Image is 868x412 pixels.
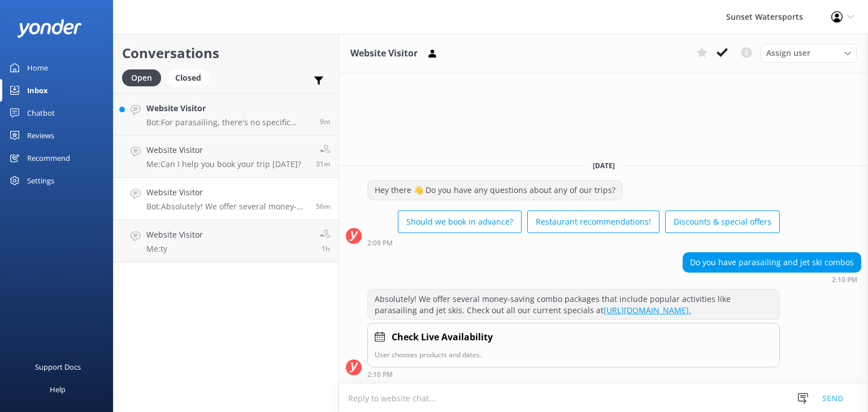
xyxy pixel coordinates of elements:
[27,56,48,79] div: Home
[586,161,622,170] span: [DATE]
[27,147,70,169] div: Recommend
[146,186,307,199] h4: Website Visitor
[114,135,338,178] a: Website VisitorMe:Can I help you book your trip [DATE]?31m
[50,378,66,401] div: Help
[766,47,810,59] span: Assign user
[27,169,54,192] div: Settings
[122,69,161,86] div: Open
[146,144,301,156] h4: Website Visitor
[665,211,780,233] button: Discounts & special offers
[146,159,301,169] p: Me: Can I help you book your trip [DATE]?
[122,71,167,84] a: Open
[114,178,338,220] a: Website VisitorBot:Absolutely! We offer several money-saving combo packages that include popular ...
[17,19,82,38] img: yonder-white-logo.png
[368,290,779,319] div: Absolutely! We offer several money-saving combo packages that include popular activities like par...
[27,124,54,147] div: Reviews
[832,277,857,283] strong: 2:10 PM
[146,102,311,115] h4: Website Visitor
[322,244,330,253] span: Sep 25 2025 12:45pm (UTC -05:00) America/Cancun
[683,253,861,272] div: Do you have parasailing and jet ski combos
[146,201,307,212] p: Bot: Absolutely! We offer several money-saving combo packages that include popular activities lik...
[167,69,210,86] div: Closed
[146,117,311,128] p: Bot: For parasailing, there's no specific weight requirement for children, but the combined maxim...
[122,42,330,64] h2: Conversations
[398,211,522,233] button: Should we book in advance?
[604,305,691,315] a: [URL][DOMAIN_NAME].
[761,44,857,62] div: Assign User
[367,239,780,247] div: Sep 25 2025 01:09pm (UTC -05:00) America/Cancun
[27,102,55,124] div: Chatbot
[368,181,622,200] div: Hey there 👋 Do you have any questions about any of our trips?
[683,275,861,283] div: Sep 25 2025 01:10pm (UTC -05:00) America/Cancun
[146,229,203,241] h4: Website Visitor
[392,330,493,345] h4: Check Live Availability
[316,159,330,169] span: Sep 25 2025 01:34pm (UTC -05:00) America/Cancun
[367,371,393,378] strong: 2:10 PM
[527,211,659,233] button: Restaurant recommendations!
[375,349,772,360] p: User chooses products and dates.
[35,356,81,378] div: Support Docs
[367,240,393,247] strong: 2:09 PM
[114,220,338,262] a: Website VisitorMe:ty1h
[114,93,338,135] a: Website VisitorBot:For parasailing, there's no specific weight requirement for children, but the ...
[367,370,780,378] div: Sep 25 2025 01:10pm (UTC -05:00) America/Cancun
[316,201,330,211] span: Sep 25 2025 01:10pm (UTC -05:00) America/Cancun
[350,46,418,61] h3: Website Visitor
[27,79,48,102] div: Inbox
[167,71,215,84] a: Closed
[146,244,203,254] p: Me: ty
[320,117,330,126] span: Sep 25 2025 01:56pm (UTC -05:00) America/Cancun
